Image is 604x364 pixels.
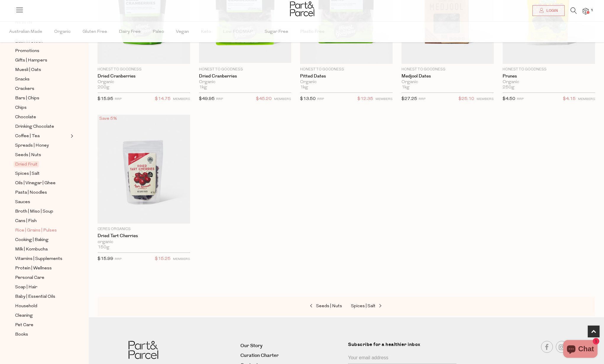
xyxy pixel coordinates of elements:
span: $4.50 [503,97,515,101]
a: Personal Care [15,274,69,282]
span: $15.95 [98,97,113,101]
span: $27.25 [401,97,417,101]
p: Honest to Goodness [401,67,494,72]
div: Organic [199,80,292,85]
small: RRP [317,98,324,101]
a: Dried Cranberries [199,74,292,79]
span: Keto [201,22,211,42]
a: Protein | Wellness [15,265,69,272]
span: Books [15,331,28,338]
span: Oils | Vinegar | Ghee [15,180,56,187]
a: Drinking Chocolate [15,123,69,130]
span: Spices | Salt [15,170,40,177]
a: Soap | Hair [15,284,69,291]
a: Cans | Fish [15,217,69,225]
span: $49.95 [199,97,215,101]
span: Coffee | Tea [15,133,40,140]
a: Milk | Kombucha [15,246,69,253]
a: Broth | Miso | Soup [15,208,69,215]
a: Rice | Grains | Pulses [15,227,69,234]
span: $45.20 [256,95,272,103]
span: Seeds | Nuts [316,304,342,308]
a: Login [532,5,565,16]
p: Honest to Goodness [98,67,190,72]
a: Vitamins | Supplements [15,255,69,263]
small: MEMBERS [375,98,393,101]
span: 1kg [401,85,409,90]
a: Crackers [15,85,69,93]
a: Seeds | Nuts [283,302,342,310]
inbox-online-store-chat: Shopify online store chat [561,340,599,359]
span: Low FODMAP [223,22,253,42]
small: MEMBERS [477,98,494,101]
span: Cans | Fish [15,218,37,225]
span: 1 [589,8,595,13]
small: MEMBERS [173,98,190,101]
input: Your email address [348,352,456,364]
a: Cleaning [15,312,69,319]
small: RRP [115,98,122,101]
small: RRP [216,98,223,101]
span: $13.50 [300,97,316,101]
a: Curation Charter [240,352,344,360]
div: organic [98,240,190,245]
span: Milk | Kombucha [15,246,48,253]
a: Books [15,331,69,338]
span: Spices | Salt [351,304,375,308]
span: Baby | Essential Oils [15,293,55,300]
span: Protein | Wellness [15,265,52,272]
a: Our Story [240,342,344,350]
button: Expand/Collapse Coffee | Tea [69,132,73,140]
div: Organic [300,80,393,85]
a: Spreads | Honey [15,142,69,149]
img: Dried Tart Cherries [98,114,190,224]
a: Coffee | Tea [15,132,69,140]
span: 200g [98,85,109,90]
small: RRP [419,98,425,101]
a: Household [15,302,69,310]
span: Vegan [176,22,189,42]
span: Plastic Free [300,22,325,42]
span: Drinking Chocolate [15,123,54,130]
a: Promotions [15,47,69,55]
span: Promotions [15,48,39,55]
a: Pet Care [15,321,69,329]
span: Rice | Grains | Pulses [15,227,57,234]
a: Cooking | Baking [15,236,69,244]
span: Chips [15,104,27,111]
span: Login [545,8,558,13]
a: Seeds | Nuts [15,151,69,159]
span: Seeds | Nuts [15,152,41,159]
small: RRP [115,258,122,261]
span: Sugar Free [265,22,288,42]
a: Chocolate [15,114,69,121]
p: Honest to Goodness [199,67,292,72]
a: Bars | Chips [15,95,69,102]
span: $15.99 [98,257,113,261]
a: Baby | Essential Oils [15,293,69,300]
a: Pasta | Noodles [15,189,69,196]
img: Part&Parcel [290,1,314,16]
a: Sauces [15,198,69,206]
span: Paleo [153,22,164,42]
span: Crackers [15,85,34,93]
span: Spreads | Honey [15,142,49,149]
div: Organic [401,80,494,85]
a: Snacks [15,76,69,83]
small: RRP [517,98,524,101]
a: Oils | Vinegar | Ghee [15,179,69,187]
div: Organic [98,80,190,85]
span: Bars | Chips [15,95,39,102]
a: Dried Tart Cherries [98,233,190,239]
span: Pasta | Noodles [15,189,47,196]
span: Cooking | Baking [15,237,48,244]
span: Muesli | Oats [15,67,41,74]
div: Organic [503,80,595,85]
span: $25.10 [459,95,474,103]
a: Spices | Salt [351,302,410,310]
p: Honest to Goodness [300,67,393,72]
span: Pet Care [15,322,33,329]
span: 150g [98,245,109,250]
div: Save 5% [98,115,119,123]
small: MEMBERS [578,98,595,101]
